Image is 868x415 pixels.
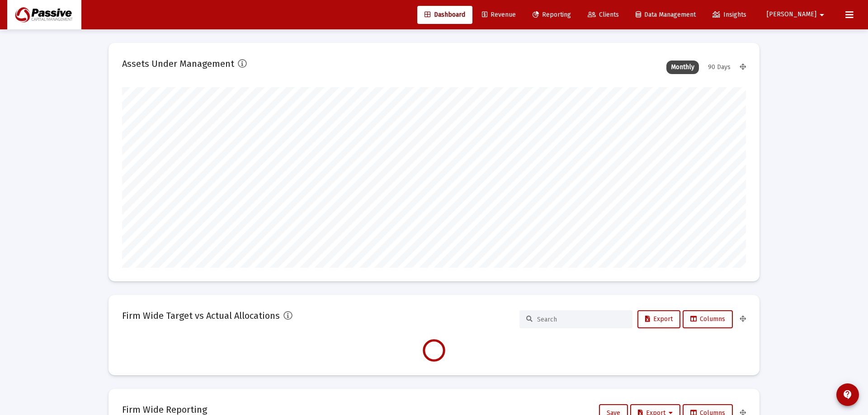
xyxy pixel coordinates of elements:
[637,310,680,328] button: Export
[690,315,725,323] span: Columns
[14,6,75,24] img: Dashboard
[705,6,754,24] a: Insights
[842,389,853,400] mat-icon: contact_support
[645,315,673,323] span: Export
[525,6,578,24] a: Reporting
[122,308,280,323] h2: Firm Wide Target vs Actual Allocations
[666,61,699,74] div: Monthly
[425,11,465,19] span: Dashboard
[580,6,626,24] a: Clients
[537,316,626,323] input: Search
[533,11,571,19] span: Reporting
[417,6,472,24] a: Dashboard
[816,6,827,24] mat-icon: arrow_drop_down
[767,11,816,19] span: [PERSON_NAME]
[636,11,696,19] span: Data Management
[588,11,619,19] span: Clients
[712,11,746,19] span: Insights
[756,5,838,23] button: [PERSON_NAME]
[628,6,703,24] a: Data Management
[683,310,733,328] button: Columns
[475,6,523,24] a: Revenue
[482,11,516,19] span: Revenue
[703,61,735,74] div: 90 Days
[122,56,234,71] h2: Assets Under Management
